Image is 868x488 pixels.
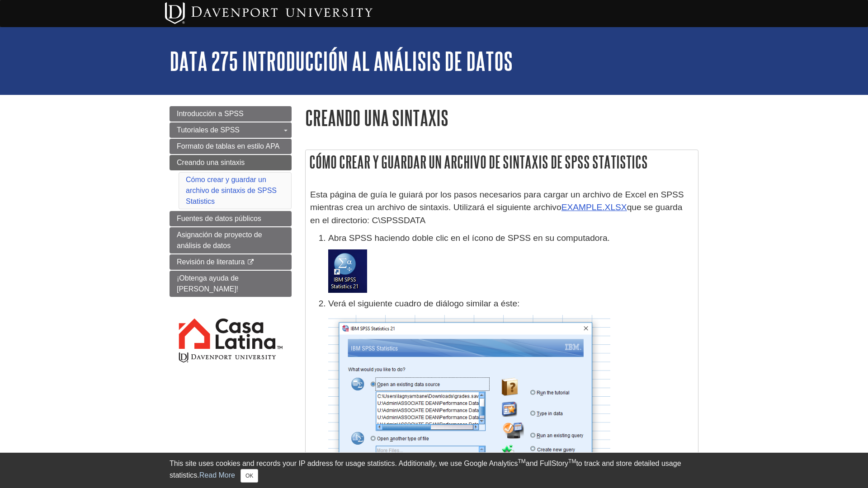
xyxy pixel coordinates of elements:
a: Fuentes de datos públicos [170,211,292,226]
img: Davenport University [165,2,373,24]
a: Formato de tablas en estilo APA [170,139,292,154]
h2: Cómo crear y guardar un archivo de sintaxis de SPSS Statistics [306,150,698,174]
span: Asignación de proyecto de análisis de datos [177,231,262,249]
a: Introducción a SPSS [170,106,292,122]
span: ¡Obtenga ayuda de [PERSON_NAME]! [177,274,239,293]
div: Guide Page Menu [170,106,292,380]
a: EXAMPLE.XLSX [561,202,627,212]
sup: TM [568,458,576,465]
i: This link opens in a new window [247,259,255,265]
a: Tutoriales de SPSS [170,122,292,138]
sup: TM [518,458,525,465]
div: This site uses cookies and records your IP address for usage statistics. Additionally, we use Goo... [170,458,698,483]
h1: Creando una sintaxis [305,106,698,129]
span: Revisión de literatura [177,258,245,266]
a: Read More [199,471,235,479]
a: DATA 275 Introducción al análisis de datos [170,47,513,75]
span: Formato de tablas en estilo APA [177,142,279,150]
a: ¡Obtenga ayuda de [PERSON_NAME]! [170,271,292,297]
span: Creando una sintaxis [177,159,245,166]
button: Close [241,469,258,483]
a: Creando una sintaxis [170,155,292,170]
p: Esta página de guía le guiará por los pasos necesarios para cargar un archivo de Excel en SPSS mi... [310,188,693,227]
span: Introducción a SPSS [177,110,244,117]
p: Abra SPSS haciendo doble clic en el ícono de SPSS en su computadora. [328,232,693,245]
span: Tutoriales de SPSS [177,126,240,134]
img: TNbN1ZaVzneu1-AfXZvsVgQYR-ozol2BVRmGNj2OYp_mktaU2pJrdpfLgkvaqNNNdnv86JY5f9vRKB6OS7-yUW7El55wW-BX9... [328,249,367,293]
a: Revisión de literatura [170,254,292,270]
p: Verá el siguiente cuadro de diálogo similar a éste: [328,297,693,310]
a: Asignación de proyecto de análisis de datos [170,227,292,253]
a: Cómo crear y guardar un archivo de sintaxis de SPSS Statistics [186,176,277,205]
span: Fuentes de datos públicos [177,215,261,222]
